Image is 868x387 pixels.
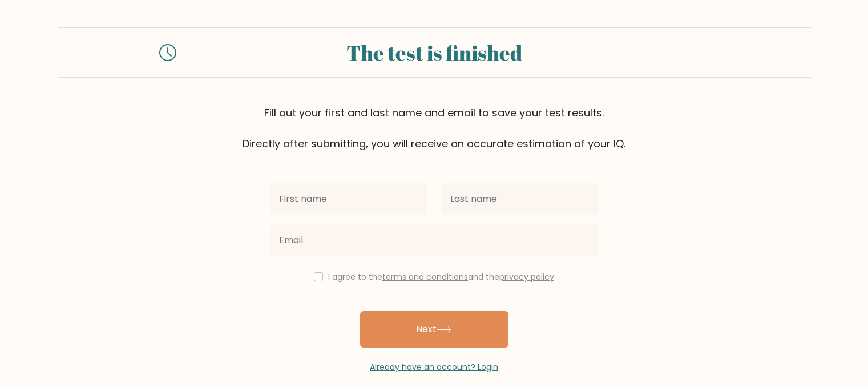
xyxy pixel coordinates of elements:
div: Fill out your first and last name and email to save your test results. Directly after submitting,... [58,105,811,151]
div: The test is finished [190,37,679,68]
input: Last name [441,183,599,215]
a: Already have an account? Login [370,361,498,373]
input: Email [270,224,599,256]
input: First name [270,183,427,215]
button: Next [360,311,508,348]
label: I agree to the and the [328,271,554,283]
a: terms and conditions [382,271,468,283]
a: privacy policy [499,271,554,283]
